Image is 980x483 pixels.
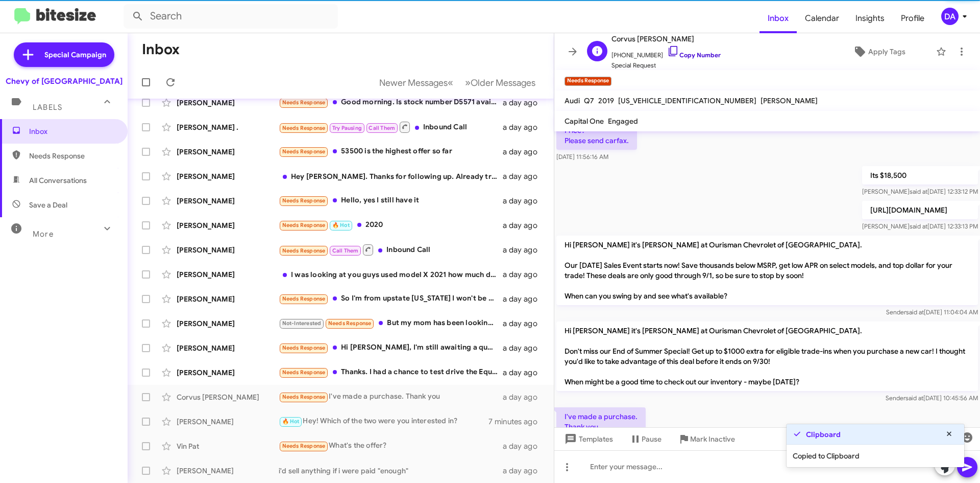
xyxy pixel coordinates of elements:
[29,175,87,186] span: All Conversations
[797,4,847,33] a: Calendar
[332,222,350,228] span: 🔥 Hot
[282,222,326,228] span: Needs Response
[124,4,338,29] input: Search
[282,197,326,204] span: Needs Response
[282,443,326,449] span: Needs Response
[611,45,721,60] span: [PHONE_NUMBER]
[862,166,978,185] p: Its $18,500
[862,201,978,219] p: [URL][DOMAIN_NAME]
[177,343,279,353] div: [PERSON_NAME]
[886,308,978,316] span: Sender [DATE] 11:04:04 AM
[565,77,611,86] small: Needs Response
[933,8,969,25] button: DA
[503,98,546,108] div: a day ago
[279,146,503,157] div: 53500 is the highest offer so far
[503,220,546,231] div: a day ago
[941,8,959,25] div: DA
[584,96,594,105] span: Q7
[374,72,542,93] nav: Page navigation example
[910,222,927,230] span: said at
[177,220,279,231] div: [PERSON_NAME]
[279,440,503,452] div: What's the offer?
[847,4,893,33] a: Insights
[279,366,503,378] div: Thanks. I had a chance to test drive the Equinox over the weekend and have decided to go in a dif...
[177,392,279,402] div: Corvus [PERSON_NAME]
[503,466,546,476] div: a day ago
[282,394,326,400] span: Needs Response
[279,195,503,206] div: Hello, yes I still have it
[503,343,546,353] div: a day ago
[503,269,546,280] div: a day ago
[642,430,661,448] span: Pause
[279,342,503,354] div: Hi [PERSON_NAME], I'm still awaiting a quote for a 36m/15k or 24m/15k, one pay or installment lea...
[279,416,488,427] div: Hey! Which of the two were you interested in?
[556,321,978,391] p: Hi [PERSON_NAME] it's [PERSON_NAME] at Ourisman Chevrolet of [GEOGRAPHIC_DATA]. Don't miss our En...
[177,171,279,181] div: [PERSON_NAME]
[177,98,279,108] div: [PERSON_NAME]
[282,148,326,155] span: Needs Response
[503,245,546,255] div: a day ago
[611,60,721,71] span: Special Request
[759,4,797,33] a: Inbox
[621,430,670,448] button: Pause
[598,96,614,105] span: 2019
[279,243,503,256] div: Inbound Call
[369,125,395,131] span: Call Them
[177,417,279,427] div: [PERSON_NAME]
[761,96,818,105] span: [PERSON_NAME]
[611,33,721,45] span: Corvus [PERSON_NAME]
[503,367,546,378] div: a day ago
[565,96,580,105] span: Audi
[332,247,359,254] span: Call Them
[893,4,933,33] a: Profile
[503,196,546,206] div: a day ago
[826,42,931,61] button: Apply Tags
[282,344,326,351] span: Needs Response
[488,417,546,427] div: 7 minutes ago
[862,188,978,195] span: [PERSON_NAME] [DATE] 12:33:12 PM
[379,77,448,88] span: Newer Messages
[177,318,279,329] div: [PERSON_NAME]
[33,229,54,239] span: More
[177,196,279,206] div: [PERSON_NAME]
[787,445,964,467] div: Copied to Clipboard
[29,126,116,136] span: Inbox
[6,76,122,86] div: Chevy of [GEOGRAPHIC_DATA]
[667,51,721,59] a: Copy Number
[282,247,326,254] span: Needs Response
[282,125,326,131] span: Needs Response
[177,294,279,304] div: [PERSON_NAME]
[282,418,300,425] span: 🔥 Hot
[177,245,279,255] div: [PERSON_NAME]
[279,269,503,280] div: I was looking at you guys used model X 2021 how much does that go for?
[14,42,114,67] a: Special Campaign
[177,466,279,476] div: [PERSON_NAME]
[29,200,67,210] span: Save a Deal
[279,293,503,305] div: So I'm from upstate [US_STATE] I won't be able to come in but there was a Chevy 1500 rst I saw on...
[503,441,546,451] div: a day ago
[465,76,471,89] span: »
[177,441,279,451] div: Vin Pat
[503,392,546,402] div: a day ago
[282,369,326,376] span: Needs Response
[142,41,180,58] h1: Inbox
[279,391,503,403] div: I've made a purchase. Thank you
[886,394,978,402] span: Sender [DATE] 10:45:56 AM
[670,430,743,448] button: Mark Inactive
[471,77,535,88] span: Older Messages
[608,117,638,126] span: Engaged
[282,295,326,302] span: Needs Response
[177,269,279,280] div: [PERSON_NAME]
[177,122,279,132] div: [PERSON_NAME] .
[503,171,546,181] div: a day ago
[279,219,503,231] div: 2020
[459,72,542,93] button: Next
[33,103,62,112] span: Labels
[690,430,735,448] span: Mark Inactive
[177,367,279,378] div: [PERSON_NAME]
[328,320,372,327] span: Needs Response
[556,153,608,160] span: [DATE] 11:56:16 AM
[906,308,924,316] span: said at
